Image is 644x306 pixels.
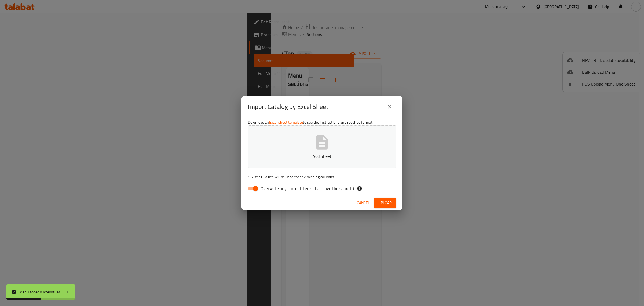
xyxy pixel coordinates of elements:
[374,198,396,208] button: Upload
[378,200,392,206] span: Upload
[241,118,402,195] div: Download an to see the instructions and required format.
[19,289,60,295] div: Menu added successfully
[248,125,396,168] button: Add Sheet
[355,198,372,208] button: Cancel
[248,102,328,111] h2: Import Catalog by Excel Sheet
[261,185,355,192] span: Overwrite any current items that have the same ID.
[357,200,370,206] span: Cancel
[256,153,388,159] p: Add Sheet
[248,174,396,180] p: Existing values will be used for any missing columns.
[357,186,362,191] svg: If the overwrite option isn't selected, then the items that match an existing ID will be ignored ...
[269,119,303,126] a: Excel sheet template
[383,100,396,113] button: close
